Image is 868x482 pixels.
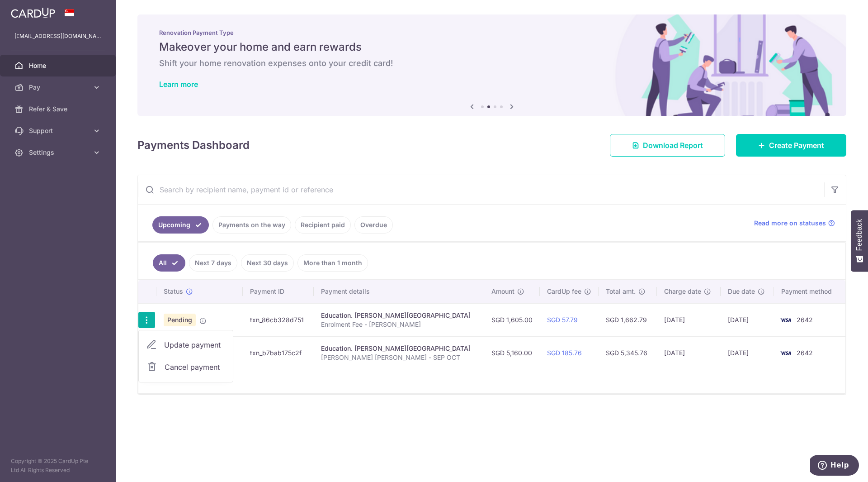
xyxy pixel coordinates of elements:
[29,148,89,157] span: Settings
[29,105,89,114] span: Refer & Save
[159,40,825,54] h5: Makeover your home and earn rewards
[295,216,351,234] a: Recipient paid
[164,287,183,296] span: Status
[728,287,755,296] span: Due date
[664,287,701,296] span: Charge date
[657,336,721,369] td: [DATE]
[189,254,237,272] a: Next 7 days
[851,210,868,272] button: Feedback - Show survey
[777,315,795,325] img: Bank Card
[797,316,813,324] span: 2642
[152,216,209,234] a: Upcoming
[159,58,825,69] h6: Shift your home renovation expenses onto your credit card!
[769,140,824,151] span: Create Payment
[243,336,314,369] td: txn_b7bab175c2f
[754,219,835,228] a: Read more on statuses
[243,303,314,336] td: txn_86cb328d751
[657,303,721,336] td: [DATE]
[321,320,477,329] p: Enrolment Fee - [PERSON_NAME]
[484,303,540,336] td: SGD 1,605.00
[314,280,484,303] th: Payment details
[321,353,477,362] p: [PERSON_NAME] [PERSON_NAME] - SEP OCT
[11,7,55,18] img: CardUp
[547,287,581,296] span: CardUp fee
[243,280,314,303] th: Payment ID
[491,287,514,296] span: Amount
[297,254,368,272] a: More than 1 month
[29,83,89,92] span: Pay
[754,219,826,228] span: Read more on statuses
[354,216,393,234] a: Overdue
[321,311,477,320] div: Education. [PERSON_NAME][GEOGRAPHIC_DATA]
[29,126,89,135] span: Support
[484,336,540,369] td: SGD 5,160.00
[164,314,196,326] span: Pending
[721,303,774,336] td: [DATE]
[547,349,582,357] a: SGD 185.76
[610,134,725,157] a: Download Report
[810,455,859,477] iframe: Opens a widget where you can find more information
[855,219,863,251] span: Feedback
[29,61,89,70] span: Home
[321,344,477,353] div: Education. [PERSON_NAME][GEOGRAPHIC_DATA]
[159,29,825,36] p: Renovation Payment Type
[138,175,824,204] input: Search by recipient name, payment id or reference
[599,336,657,369] td: SGD 5,345.76
[736,134,846,157] a: Create Payment
[137,14,846,116] img: Renovation banner
[777,348,795,358] img: Bank Card
[797,349,813,357] span: 2642
[774,280,845,303] th: Payment method
[606,287,636,296] span: Total amt.
[547,316,578,324] a: SGD 57.79
[14,32,101,41] p: [EMAIL_ADDRESS][DOMAIN_NAME]
[212,216,291,234] a: Payments on the way
[721,336,774,369] td: [DATE]
[153,254,185,272] a: All
[137,137,250,153] h4: Payments Dashboard
[241,254,294,272] a: Next 30 days
[599,303,657,336] td: SGD 1,662.79
[643,140,703,151] span: Download Report
[159,80,198,89] a: Learn more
